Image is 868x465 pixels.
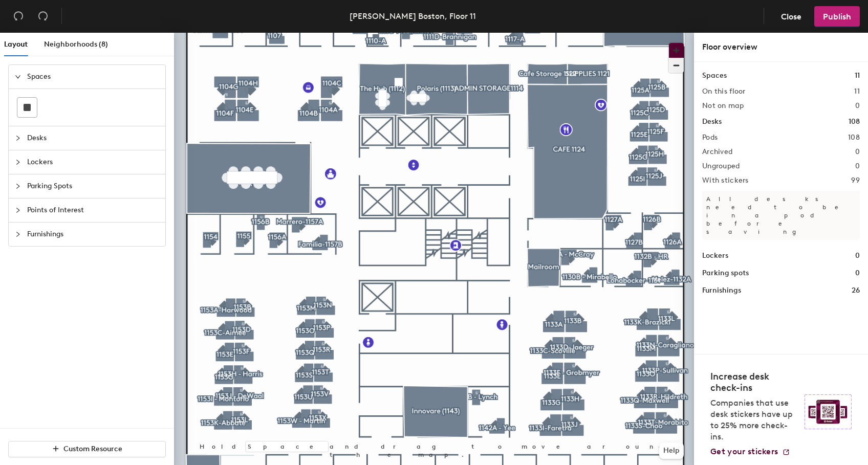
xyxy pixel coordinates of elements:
[855,162,860,170] h2: 0
[702,176,749,185] h2: With stickers
[855,148,860,156] h2: 0
[8,441,166,457] button: Custom Resource
[702,102,744,110] h2: Not on map
[710,397,798,442] p: Companies that use desk stickers have up to 25% more check-ins.
[15,135,21,141] span: collapsed
[710,447,778,456] span: Get your stickers
[855,268,860,279] h1: 0
[702,41,860,53] div: Floor overview
[848,134,860,142] h2: 108
[702,268,749,279] h1: Parking spots
[27,223,159,246] span: Furnishings
[8,6,29,27] button: Undo (⌘ + Z)
[27,65,159,88] span: Spaces
[852,285,860,296] h1: 26
[851,176,860,185] h2: 99
[702,87,746,96] h2: On this floor
[15,183,21,189] span: collapsed
[4,40,28,49] span: Layout
[702,134,718,142] h2: Pods
[659,442,684,459] button: Help
[702,116,722,127] h1: Desks
[27,126,159,150] span: Desks
[702,162,740,170] h2: Ungrouped
[772,6,810,27] button: Close
[702,148,732,156] h2: Archived
[15,74,21,80] span: expanded
[27,150,159,174] span: Lockers
[702,285,741,296] h1: Furnishings
[855,250,860,261] h1: 0
[15,231,21,237] span: collapsed
[15,207,21,213] span: collapsed
[814,6,860,27] button: Publish
[781,12,801,21] span: Close
[805,394,852,429] img: Sticker logo
[855,102,860,110] h2: 0
[63,445,122,453] span: Custom Resource
[27,198,159,222] span: Points of Interest
[350,10,476,23] div: [PERSON_NAME] Boston, Floor 11
[702,191,860,240] p: All desks need to be in a pod before saving
[710,371,798,393] h4: Increase desk check-ins
[702,250,728,261] h1: Lockers
[15,159,21,165] span: collapsed
[27,174,159,198] span: Parking Spots
[823,12,851,21] span: Publish
[710,447,790,457] a: Get your stickers
[33,6,53,27] button: Redo (⌘ + ⇧ + Z)
[44,40,108,49] span: Neighborhoods (8)
[702,70,727,81] h1: Spaces
[854,87,860,96] h2: 11
[849,116,860,127] h1: 108
[855,70,860,81] h1: 11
